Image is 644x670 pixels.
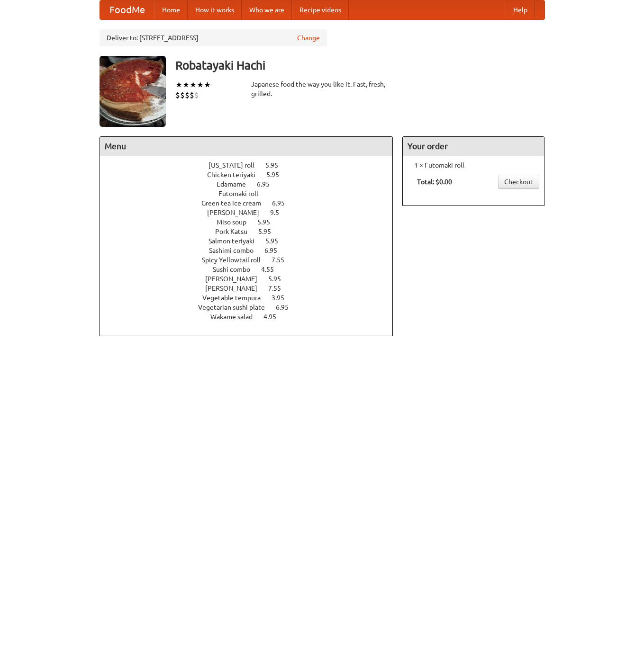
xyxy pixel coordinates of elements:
[201,199,271,207] span: Green tea ice cream
[209,237,264,245] span: Salmon teriyaki
[194,90,199,100] li: $
[209,247,295,254] a: Sashimi combo 6.95
[100,56,166,127] img: angular.jpg
[264,247,287,254] span: 6.95
[213,266,260,273] span: Sushi combo
[297,33,320,43] a: Change
[202,256,302,264] a: Spicy Yellowtail roll 7.55
[215,228,289,235] a: Pork Katsu 5.95
[261,266,283,273] span: 4.55
[201,199,302,207] a: Green tea ice cream 6.95
[100,137,393,156] h4: Menu
[258,228,281,235] span: 5.95
[207,171,265,179] span: Chicken teriyaki
[209,161,264,169] span: [US_STATE] roll
[268,275,290,283] span: 5.95
[266,171,289,179] span: 5.95
[257,218,280,226] span: 5.95
[190,80,197,90] li: ★
[417,178,452,186] b: Total: $0.00
[202,256,270,264] span: Spicy Yellowtail roll
[292,0,349,19] a: Recipe videos
[268,285,290,292] span: 7.55
[180,90,185,100] li: $
[100,0,154,19] a: FoodMe
[185,90,190,100] li: $
[215,228,257,235] span: Pork Katsu
[506,0,535,19] a: Help
[213,266,291,273] a: Sushi combo 4.55
[257,180,279,188] span: 6.95
[218,190,285,197] a: Futomaki roll
[242,0,292,19] a: Who we are
[217,218,256,226] span: Miso soup
[198,304,306,311] a: Vegetarian sushi plate 6.95
[182,80,190,90] li: ★
[207,209,297,216] a: [PERSON_NAME] 9.5
[272,294,294,302] span: 3.95
[408,161,539,170] li: 1 × Futomaki roll
[205,275,299,283] a: [PERSON_NAME] 5.95
[210,313,294,321] a: Wakame salad 4.95
[154,0,188,19] a: Home
[218,190,268,197] span: Futomaki roll
[210,313,262,321] span: Wakame salad
[209,237,296,245] a: Salmon teriyaki 5.95
[207,171,297,179] a: Chicken teriyaki 5.95
[175,80,182,90] li: ★
[217,180,255,188] span: Edamame
[204,80,211,90] li: ★
[202,294,270,302] span: Vegetable tempura
[272,256,294,264] span: 7.55
[175,56,545,75] h3: Robatayaki Hachi
[217,180,287,188] a: Edamame 6.95
[100,29,327,46] div: Deliver to: [STREET_ADDRESS]
[209,161,296,169] a: [US_STATE] roll 5.95
[251,80,393,98] div: Japanese food the way you like it. Fast, fresh, grilled.
[403,137,544,156] h4: Your order
[197,80,204,90] li: ★
[498,175,539,189] a: Checkout
[209,247,263,254] span: Sashimi combo
[202,294,302,302] a: Vegetable tempura 3.95
[265,161,288,169] span: 5.95
[265,237,288,245] span: 5.95
[190,90,194,100] li: $
[270,209,289,216] span: 9.5
[263,313,286,321] span: 4.95
[205,285,267,292] span: [PERSON_NAME]
[272,199,294,207] span: 6.95
[205,285,299,292] a: [PERSON_NAME] 7.55
[198,304,274,311] span: Vegetarian sushi plate
[217,218,288,226] a: Miso soup 5.95
[188,0,242,19] a: How it works
[207,209,269,216] span: [PERSON_NAME]
[276,304,298,311] span: 6.95
[175,90,180,100] li: $
[205,275,267,283] span: [PERSON_NAME]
